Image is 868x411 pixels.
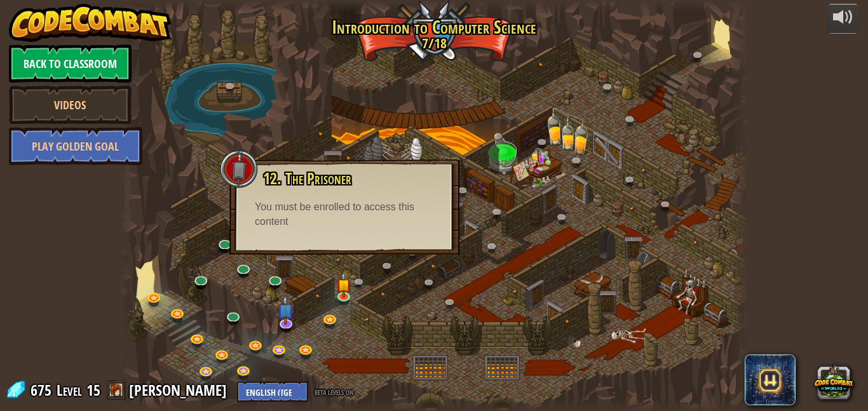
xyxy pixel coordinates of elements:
[336,272,351,297] img: level-banner-started.png
[57,380,82,401] span: Level
[9,86,132,124] a: Videos
[86,380,100,400] span: 15
[827,4,859,34] button: Adjust volume
[315,386,353,398] span: beta levels on
[31,380,55,400] span: 675
[9,4,172,42] img: CodeCombat - Learn how to code by playing a game
[129,380,231,400] a: [PERSON_NAME]
[9,44,132,83] a: Back to Classroom
[9,127,142,165] a: Play Golden Goal
[263,168,351,189] span: 12. The Prisoner
[277,295,294,325] img: level-banner-unstarted-subscriber.png
[255,200,434,229] div: You must be enrolled to access this content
